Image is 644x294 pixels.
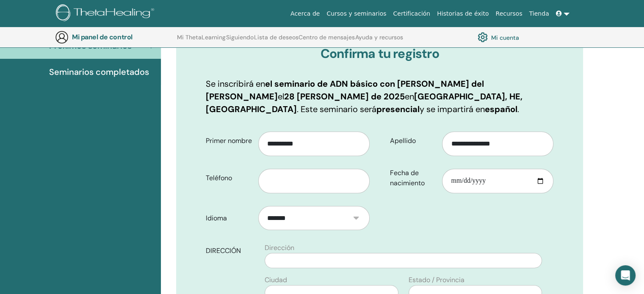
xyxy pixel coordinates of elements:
[409,275,464,284] font: Estado / Provincia
[390,168,425,187] font: Fecha de nacimiento
[206,136,252,145] font: Primer nombre
[206,246,241,255] font: DIRECCIÓN
[376,104,420,115] font: presencial
[478,30,519,44] a: Mi cuenta
[434,6,492,22] a: Historias de éxito
[278,91,284,102] font: el
[254,34,299,47] a: Lista de deseos
[323,6,390,22] a: Cursos y seminarios
[420,104,485,115] font: y se impartirá en
[254,33,299,41] font: Lista de deseos
[492,6,525,22] a: Recursos
[49,66,149,77] font: Seminarios completados
[390,136,416,145] font: Apellido
[297,104,376,115] font: . Este seminario será
[265,243,294,252] font: Dirección
[517,104,519,115] font: .
[478,30,488,44] img: cog.svg
[226,34,254,47] a: Siguiendo
[529,10,549,17] font: Tienda
[491,34,519,41] font: Mi cuenta
[206,78,484,102] font: el seminario de ADN básico con [PERSON_NAME] del [PERSON_NAME]
[290,10,320,17] font: Acerca de
[390,6,434,22] a: Certificación
[393,10,430,17] font: Certificación
[326,10,386,17] font: Cursos y seminarios
[55,30,69,44] img: generic-user-icon.jpg
[206,173,232,182] font: Teléfono
[206,78,265,89] font: Se inscribirá en
[355,34,403,47] a: Ayuda y recursos
[437,10,489,17] font: Historias de éxito
[284,91,405,102] font: 28 [PERSON_NAME] de 2025
[321,45,439,62] font: Confirma tu registro
[495,10,522,17] font: Recursos
[299,33,355,41] font: Centro de mensajes
[287,6,323,22] a: Acerca de
[265,275,287,284] font: Ciudad
[56,4,157,23] img: logo.png
[299,34,355,47] a: Centro de mensajes
[615,265,636,286] div: Abrir Intercom Messenger
[485,104,517,115] font: español
[355,33,403,41] font: Ayuda y recursos
[226,33,254,41] font: Siguiendo
[206,91,522,115] font: [GEOGRAPHIC_DATA], HE, [GEOGRAPHIC_DATA]
[177,34,226,47] a: Mi ThetaLearning
[49,40,132,51] font: Próximos seminarios
[405,91,414,102] font: en
[177,33,226,41] font: Mi ThetaLearning
[526,6,553,22] a: Tienda
[206,214,227,223] font: Idioma
[72,33,133,41] font: Mi panel de control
